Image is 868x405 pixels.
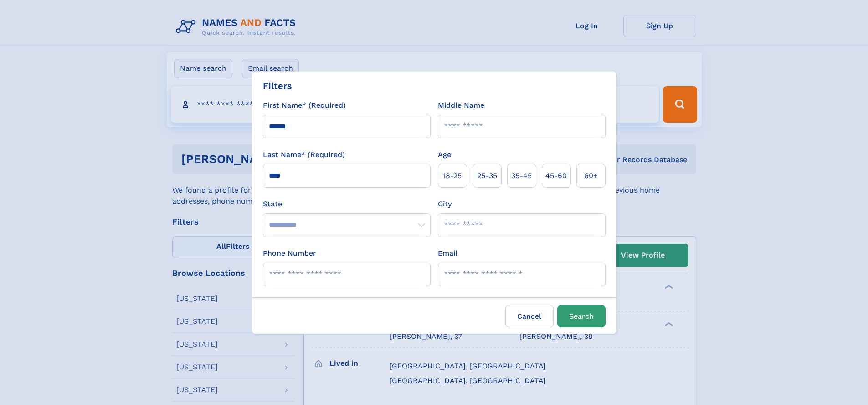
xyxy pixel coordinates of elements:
label: City [438,199,452,210]
label: Phone Number [263,248,316,259]
span: 60+ [584,170,598,181]
label: Middle Name [438,100,484,111]
label: Last Name* (Required) [263,149,345,160]
span: 45‑60 [545,170,567,181]
span: 18‑25 [443,170,462,181]
div: Filters [263,79,292,93]
label: Cancel [505,305,554,327]
label: Age [438,149,451,160]
label: First Name* (Required) [263,100,346,111]
span: 35‑45 [511,170,532,181]
button: Search [557,305,606,327]
span: 25‑35 [477,170,497,181]
label: Email [438,248,457,259]
label: State [263,199,431,210]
